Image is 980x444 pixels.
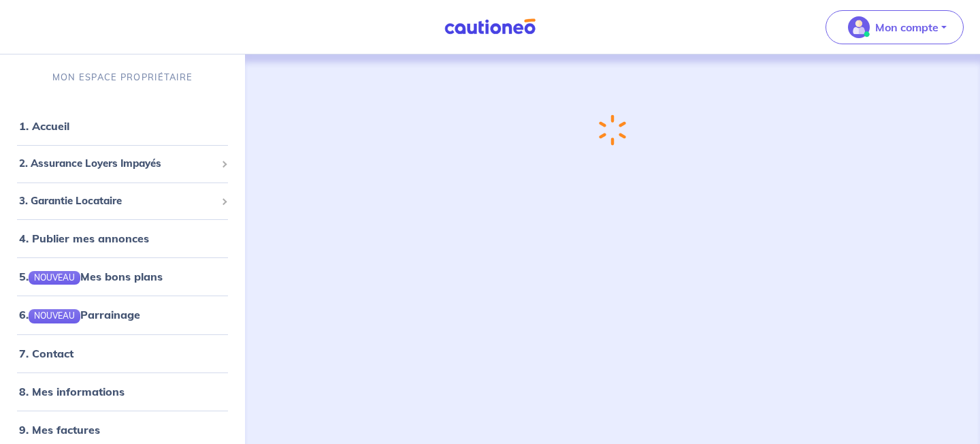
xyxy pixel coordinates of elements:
span: 3. Garantie Locataire [19,193,216,209]
a: 1. Accueil [19,119,69,133]
a: 8. Mes informations [19,385,125,398]
a: 7. Contact [19,347,73,360]
div: 6.NOUVEAUParrainage [5,301,240,328]
div: 5.NOUVEAUMes bons plans [5,263,240,290]
img: Cautioneo [439,18,541,35]
a: 9. Mes factures [19,423,100,437]
div: 8. Mes informations [5,378,240,405]
p: Mon compte [875,19,938,35]
img: illu_account_valid_menu.svg [848,16,870,38]
a: 4. Publier mes annonces [19,232,149,245]
p: MON ESPACE PROPRIÉTAIRE [52,71,193,84]
div: 1. Accueil [5,112,240,140]
div: 9. Mes factures [5,416,240,443]
div: 7. Contact [5,340,240,367]
div: 4. Publier mes annonces [5,225,240,252]
a: 5.NOUVEAUMes bons plans [19,270,163,283]
div: 3. Garantie Locataire [5,188,240,215]
a: 6.NOUVEAUParrainage [19,308,140,321]
button: illu_account_valid_menu.svgMon compte [826,10,964,44]
div: 2. Assurance Loyers Impayés [5,150,240,177]
img: loading-spinner [592,110,633,151]
span: 2. Assurance Loyers Impayés [19,156,216,172]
